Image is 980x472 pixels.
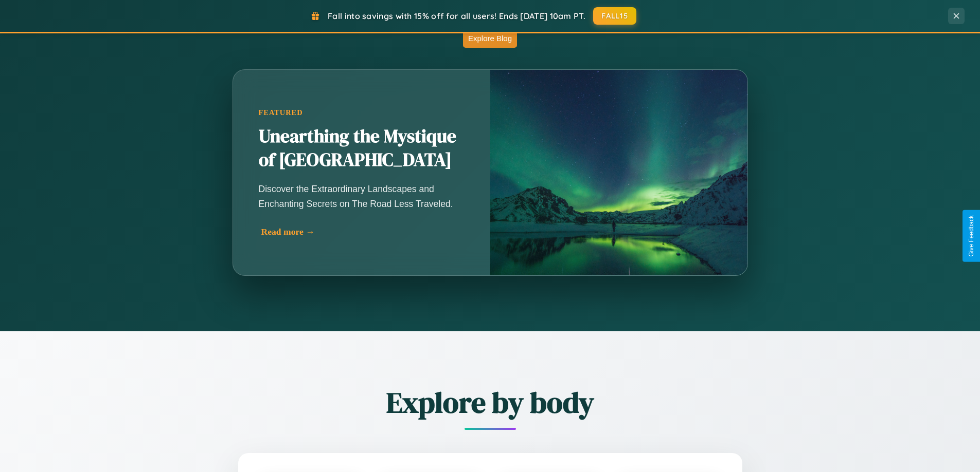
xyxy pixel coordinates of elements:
[328,11,585,21] span: Fall into savings with 15% off for all users! Ends [DATE] 10am PT.
[968,215,975,257] div: Give Feedback
[259,125,465,172] h2: Unearthing the Mystique of [GEOGRAPHIC_DATA]
[463,29,517,48] button: Explore Blog
[182,383,799,422] h2: Explore by body
[593,7,636,25] button: FALL15
[259,108,465,117] div: Featured
[261,226,467,237] div: Read more →
[259,182,465,211] p: Discover the Extraordinary Landscapes and Enchanting Secrets on The Road Less Traveled.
